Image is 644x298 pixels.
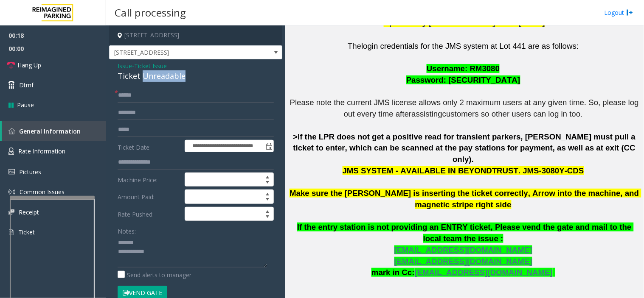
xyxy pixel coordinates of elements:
[348,42,361,50] span: The
[290,189,641,209] span: Make sure the [PERSON_NAME] is inserting the ticket correctly, Arrow into the machine, and magnet...
[262,180,273,187] span: Decrease value
[415,270,553,276] a: [EMAIL_ADDRESS][DOMAIN_NAME]
[115,173,183,187] label: Machine Price:
[262,190,273,197] span: Increase value
[19,127,81,135] span: General Information
[371,268,415,277] span: mark in Cc:
[109,25,282,45] h4: [STREET_ADDRESS]
[118,70,274,82] div: Ticket Unreadable
[110,2,190,23] h3: Call processing
[412,109,443,118] span: assisting
[115,207,183,221] label: Rate Pushed:
[627,8,633,17] img: logout
[262,197,273,203] span: Decrease value
[17,100,34,109] span: Pause
[20,188,65,196] span: Common Issues
[442,109,583,118] span: customers so other users can log in too.
[132,62,167,70] span: -
[293,132,638,164] span: >If the LPR does not get a positive read for transient parkers, [PERSON_NAME] must pull a ticket ...
[8,128,15,134] img: 'icon'
[361,42,579,50] span: login credentials for the JMS system at Lot 441 are as follows:
[118,61,132,70] span: Issue
[110,46,247,59] span: [STREET_ADDRESS]
[115,140,183,153] label: Ticket Date:
[605,8,633,17] a: Logout
[118,224,136,236] label: Notes:
[262,173,273,180] span: Increase value
[118,270,191,279] label: Send alerts to manager
[262,214,273,221] span: Decrease value
[8,169,15,175] img: 'icon'
[18,147,65,155] span: Rate Information
[290,98,641,118] span: Please note the current JMS license allows only 2 maximum users at any given time. So, please log...
[8,209,14,215] img: 'icon'
[343,166,584,175] span: JMS SYSTEM - AVAILABLE IN BEYONDTRUST. JMS-3080Y-CDS
[264,140,273,152] span: Toggle popup
[19,168,41,176] span: Pictures
[394,247,532,254] a: [EMAIL_ADDRESS][DOMAIN_NAME]
[134,61,167,70] span: Ticket Issue
[2,121,106,141] a: General Information
[406,75,520,84] span: Password: [SECURITY_DATA]
[8,148,14,155] img: 'icon'
[415,268,553,277] span: [EMAIL_ADDRESS][DOMAIN_NAME]
[394,259,532,265] a: [EMAIL_ADDRESS][DOMAIN_NAME]
[115,189,183,204] label: Amount Paid:
[297,223,634,243] span: If the entry station is not providing an ENTRY ticket, Please vend the gate and mail to the local...
[394,257,532,266] span: [EMAIL_ADDRESS][DOMAIN_NAME]
[19,81,34,89] span: Dtmf
[262,207,273,214] span: Increase value
[17,61,41,70] span: Hang Up
[8,228,14,236] img: 'icon'
[427,64,500,73] span: Username: RM3080
[8,189,15,195] img: 'icon'
[394,245,532,254] span: [EMAIL_ADDRESS][DOMAIN_NAME]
